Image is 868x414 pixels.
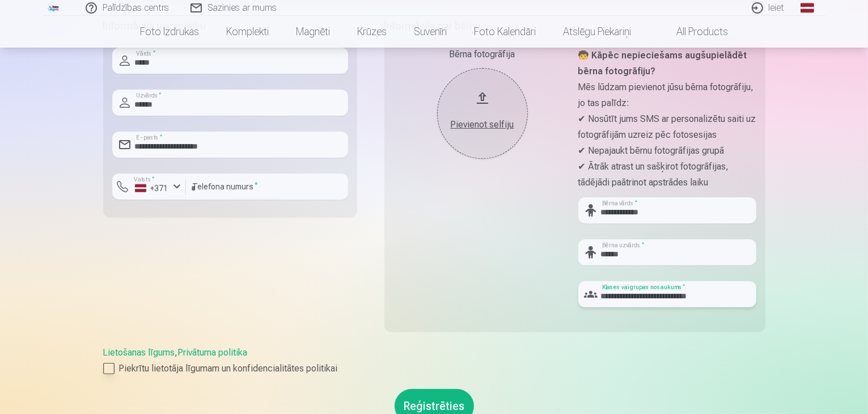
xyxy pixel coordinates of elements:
[282,16,344,48] a: Magnēti
[448,118,516,132] div: Pievienot selfiju
[645,16,742,48] a: All products
[135,183,169,194] div: +371
[344,16,400,48] a: Krūzes
[103,347,175,358] a: Lietošanas līgums
[213,16,282,48] a: Komplekti
[578,50,747,77] strong: 🧒 Kāpēc nepieciešams augšupielādēt bērna fotogrāfiju?
[578,143,756,159] p: ✔ Nepajaukt bērnu fotogrāfijas grupā
[460,16,549,48] a: Foto kalendāri
[578,159,756,191] p: ✔ Ātrāk atrast un sašķirot fotogrāfijas, tādējādi paātrinot apstrādes laiku
[130,175,158,184] label: Valsts
[437,68,528,159] button: Pievienot selfiju
[112,174,186,200] button: Valsts*+371
[578,111,756,143] p: ✔ Nosūtīt jums SMS ar personalizētu saiti uz fotogrāfijām uzreiz pēc fotosesijas
[48,5,60,11] img: /fa1
[549,16,645,48] a: Atslēgu piekariņi
[103,346,765,375] div: ,
[178,347,248,358] a: Privātuma politika
[400,16,460,48] a: Suvenīri
[578,79,756,111] p: Mēs lūdzam pievienot jūsu bērna fotogrāfiju, jo tas palīdz:
[126,16,213,48] a: Foto izdrukas
[103,362,765,375] label: Piekrītu lietotāja līgumam un konfidencialitātes politikai
[393,48,571,61] div: Bērna fotogrāfija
